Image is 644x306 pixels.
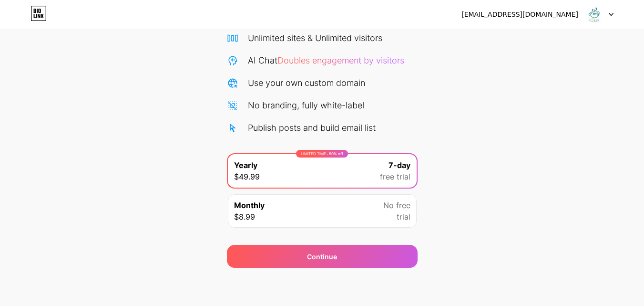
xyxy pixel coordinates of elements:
[234,171,260,182] span: $49.99
[380,171,410,182] span: free trial
[307,252,337,262] span: Continue
[248,76,365,89] div: Use your own custom domain
[248,121,376,134] div: Publish posts and build email list
[585,5,603,23] img: confelicidadcafe
[388,159,410,171] span: 7-day
[461,10,578,20] div: [EMAIL_ADDRESS][DOMAIN_NAME]
[277,55,404,65] span: Doubles engagement by visitors
[234,200,265,211] span: Monthly
[397,211,410,222] span: trial
[248,32,382,44] div: Unlimited sites & Unlimited visitors
[383,200,410,211] span: No free
[296,150,348,158] div: LIMITED TIME : 50% off
[248,54,404,67] div: AI Chat
[234,211,255,222] span: $8.99
[234,159,257,171] span: Yearly
[248,99,364,112] div: No branding, fully white-label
